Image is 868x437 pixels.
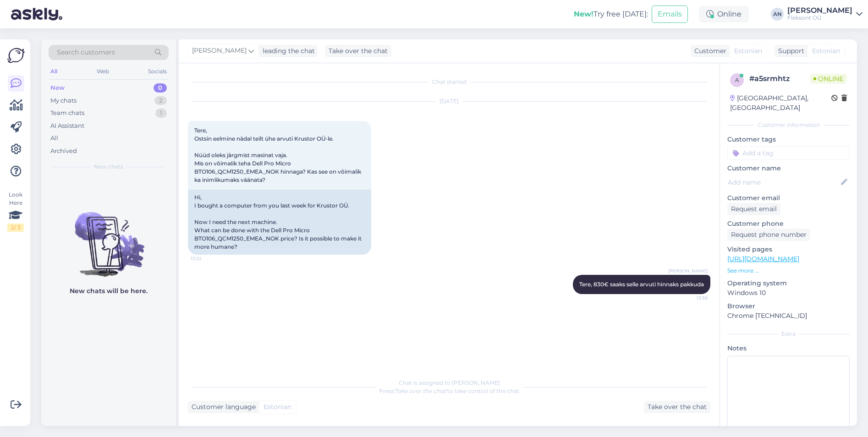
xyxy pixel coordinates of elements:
[574,10,593,18] b: New!
[188,78,710,86] div: Chat started
[727,255,799,263] a: [URL][DOMAIN_NAME]
[727,203,780,215] div: Request email
[70,286,148,296] p: New chats will be here.
[155,109,167,118] div: 1
[50,147,77,156] div: Archived
[399,379,500,386] span: Chat is assigned to [PERSON_NAME]
[394,388,447,394] i: 'Take over the chat'
[699,6,749,22] div: Online
[810,74,847,84] span: Online
[727,164,850,173] p: Customer name
[734,46,762,56] span: Estonian
[264,402,291,412] span: Estonian
[188,402,256,412] div: Customer language
[154,83,167,93] div: 0
[727,245,850,254] p: Visited pages
[652,5,688,23] button: Emails
[727,219,850,229] p: Customer phone
[50,109,84,118] div: Team chats
[727,135,850,144] p: Customer tags
[727,344,850,353] p: Notes
[379,388,519,394] span: Press to take control of the chat
[787,14,852,22] div: Fleksont OÜ
[50,134,58,143] div: All
[727,193,850,203] p: Customer email
[727,267,850,275] p: See more ...
[574,9,648,20] div: Try free [DATE]:
[95,66,111,77] div: Web
[49,66,59,77] div: All
[727,146,850,160] input: Add a tag
[727,229,810,241] div: Request phone number
[259,46,315,56] div: leading the chat
[50,121,84,131] div: AI Assistant
[730,93,831,113] div: [GEOGRAPHIC_DATA], [GEOGRAPHIC_DATA]
[727,121,850,129] div: Customer information
[41,196,176,278] img: No chats
[188,97,710,105] div: [DATE]
[812,46,840,56] span: Estonian
[691,46,726,56] div: Customer
[192,46,247,56] span: [PERSON_NAME]
[7,47,25,64] img: Askly Logo
[727,311,850,321] p: Chrome [TECHNICAL_ID]
[727,279,850,288] p: Operating system
[644,401,710,413] div: Take over the chat
[188,190,371,255] div: Hi, I bought a computer from you last week for Krustor OÜ. Now I need the next machine. What can ...
[727,288,850,298] p: Windows 10
[579,281,704,288] span: Tere, 830€ saaks selle arvuti hinnaks pakkuda
[775,46,804,56] div: Support
[94,163,123,171] span: New chats
[325,45,391,57] div: Take over the chat
[749,73,810,84] div: # a5srmhtz
[191,255,225,262] span: 13:32
[673,295,708,301] span: 13:38
[7,224,24,232] div: 2 / 3
[7,191,24,232] div: Look Here
[735,76,739,83] span: a
[194,127,363,183] span: Tere, Ostsin eelmine nädal teilt ühe arvuti Krustor OÜ-le. Nüüd oleks järgmist masinat vaja. Mis ...
[771,8,784,21] div: AN
[146,66,169,77] div: Socials
[57,48,115,57] span: Search customers
[50,83,65,93] div: New
[728,177,839,187] input: Add name
[668,268,708,274] span: [PERSON_NAME]
[727,301,850,311] p: Browser
[154,96,167,105] div: 2
[727,330,850,338] div: Extra
[787,7,863,22] a: [PERSON_NAME]Fleksont OÜ
[50,96,77,105] div: My chats
[787,7,852,14] div: [PERSON_NAME]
